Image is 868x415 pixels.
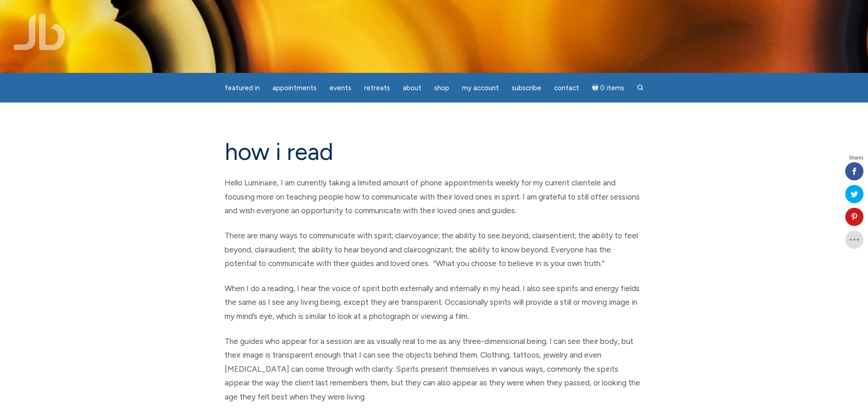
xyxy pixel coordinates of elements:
[225,334,644,404] p: The guides who appear for a session are as visually real to me as any three-dimensional being. I ...
[359,79,395,97] a: Retreats
[462,84,499,92] span: My Account
[272,84,317,92] span: Appointments
[364,84,390,92] span: Retreats
[434,84,449,92] span: Shop
[329,84,351,92] span: Events
[549,79,585,97] a: Contact
[403,84,421,92] span: About
[324,79,357,97] a: Events
[219,79,265,97] a: featured in
[397,79,427,97] a: About
[849,156,863,160] span: Shares
[429,79,455,97] a: Shop
[592,84,601,92] i: Cart
[225,176,644,218] p: Hello Luminaire, I am currently taking a limited amount of phone appointments weekly for my curre...
[457,79,504,97] a: My Account
[225,139,644,165] h1: how i read
[225,282,644,323] p: When I do a reading, I hear the voice of spirit both externally and internally in my head. I also...
[600,85,624,92] span: 0 items
[225,229,644,271] p: There are many ways to communicate with spirit; clairvoyance; the ability to see beyond, clairsen...
[506,79,547,97] a: Subscribe
[512,84,541,92] span: Subscribe
[267,79,322,97] a: Appointments
[554,84,579,92] span: Contact
[586,78,630,97] a: Cart0 items
[225,84,260,92] span: featured in
[14,14,65,50] img: Jamie Butler. The Everyday Medium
